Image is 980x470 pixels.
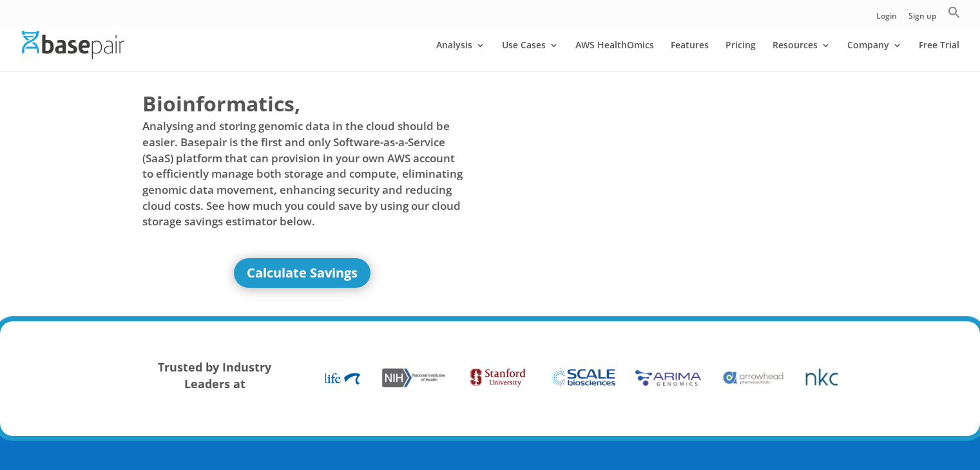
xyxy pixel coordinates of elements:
a: Company [847,41,902,71]
a: Resources [773,41,831,71]
span: Bioinformatics, [142,89,300,118]
a: Features [671,41,709,71]
a: Pricing [725,41,756,71]
a: Free Trial [919,41,959,71]
a: Login [876,12,897,26]
a: Sign up [908,12,936,26]
strong: Trusted by Industry Leaders at [158,359,271,391]
svg: Search [948,6,961,19]
a: Calculate Savings [234,258,370,288]
span: Analysing and storing genomic data in the cloud should be easier. Basepair is the first and only ... [142,118,463,229]
a: Search Icon Link [948,6,961,26]
a: Analysis [436,41,485,71]
iframe: Basepair - NGS Analysis Simplified [500,89,821,269]
a: AWS HealthOmics [575,41,654,71]
a: Use Cases [502,41,559,71]
img: Basepair [22,31,124,59]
